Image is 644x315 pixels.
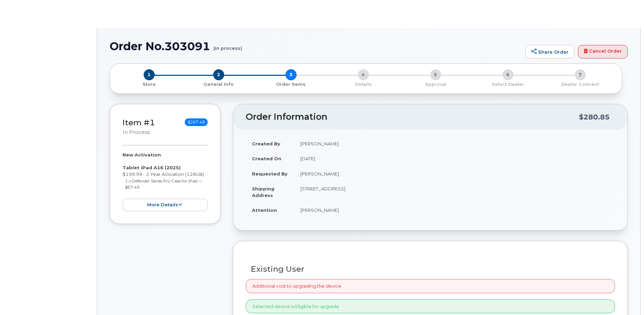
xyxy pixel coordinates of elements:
[123,152,161,157] strong: New Activation
[185,118,208,126] span: $267.48
[185,81,252,88] p: General Info
[123,165,181,170] strong: Tablet iPad A16 (2025)
[252,186,274,198] strong: Shipping Address
[125,178,202,190] small: 1 x Defender Series Pro Case for iPad — $67.49
[214,40,242,51] small: (in process)
[123,152,208,211] div: $199.99 - 2 Year Activation (128GB)
[294,166,615,181] td: [PERSON_NAME]
[110,40,522,52] h1: Order No.303091
[123,199,208,211] button: more details
[118,81,180,88] p: Store
[251,265,610,273] h3: Existing User
[294,136,615,151] td: [PERSON_NAME]
[246,299,615,314] div: Selected device is Eligible for upgrade
[578,45,628,59] a: Cancel Order
[252,156,281,161] strong: Created On
[213,69,224,80] span: 2
[252,141,280,146] strong: Created By
[579,110,610,124] div: $280.85
[294,181,615,202] td: [STREET_ADDRESS]
[246,279,615,293] div: Additional cost to upgrading the device
[252,207,277,213] strong: Attention
[294,151,615,166] td: [DATE]
[144,69,155,80] span: 1
[123,129,150,135] small: in process
[246,112,579,122] h2: Order Information
[525,45,574,59] a: Share Order
[294,202,615,218] td: [PERSON_NAME]
[182,80,255,88] a: 2 General Info
[123,118,155,127] a: Item #1
[252,171,288,177] strong: Requested By
[116,80,182,88] a: 1 Store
